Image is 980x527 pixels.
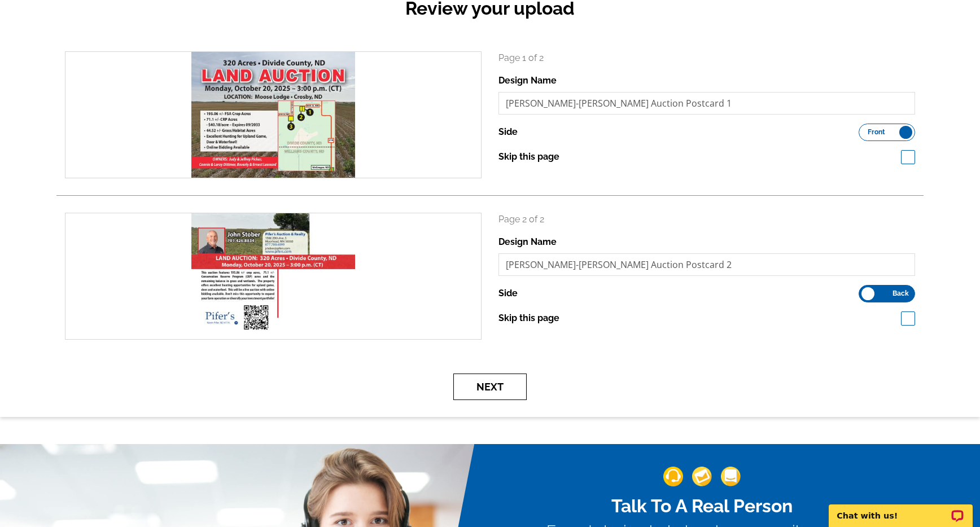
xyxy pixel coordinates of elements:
img: support-img-1.png [663,467,683,486]
p: Page 2 of 2 [498,213,915,226]
span: Front [868,129,885,135]
label: Design Name [498,235,557,249]
label: Design Name [498,74,557,87]
img: support-img-2.png [692,467,712,486]
input: File Name [498,253,915,276]
label: Skip this page [498,311,559,325]
img: support-img-3_1.png [721,467,741,486]
input: File Name [498,92,915,115]
label: Skip this page [498,150,559,164]
label: Side [498,287,518,300]
p: Page 1 of 2 [498,51,915,65]
label: Side [498,125,518,139]
iframe: LiveChat chat widget [821,491,980,527]
button: Next [453,374,527,400]
span: Back [893,291,909,296]
h2: Talk To A Real Person [546,495,857,517]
